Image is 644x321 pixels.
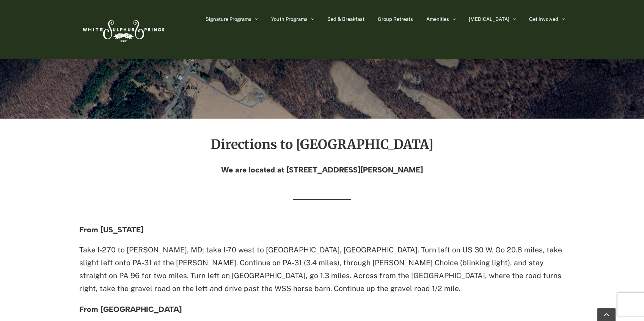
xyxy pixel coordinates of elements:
span: Bed & Breakfast [327,17,364,22]
span: Get Involved [529,17,558,22]
strong: From [GEOGRAPHIC_DATA] [79,305,182,314]
img: White Sulphur Springs Logo [79,12,166,47]
h2: Directions to [GEOGRAPHIC_DATA] [79,138,565,151]
span: Youth Programs [271,17,308,22]
span: Group Retreats [378,17,413,22]
strong: From [US_STATE] [79,225,143,234]
span: Amenities [426,17,449,22]
span: Signature Programs [206,17,251,22]
span: [MEDICAL_DATA] [469,17,509,22]
h4: We are located at [STREET_ADDRESS][PERSON_NAME] [79,166,565,174]
p: Take I-270 to [PERSON_NAME], MD; take I-70 west to [GEOGRAPHIC_DATA], [GEOGRAPHIC_DATA]. Turn lef... [79,244,565,295]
